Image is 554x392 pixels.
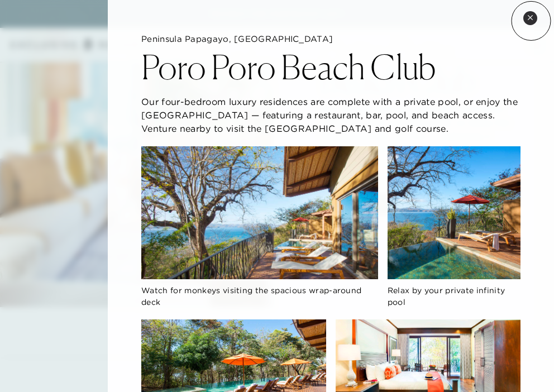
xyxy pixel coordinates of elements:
p: Our four-bedroom luxury residences are complete with a private pool, or enjoy the [GEOGRAPHIC_DAT... [141,95,520,135]
span: Relax by your private infinity pool [388,285,505,307]
iframe: Qualified Messenger [503,341,554,392]
h5: Peninsula Papagayo, [GEOGRAPHIC_DATA] [141,34,520,45]
span: Watch for monkeys visiting the spacious wrap-around deck [141,285,361,307]
h2: Poro Poro Beach Club [141,50,436,84]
